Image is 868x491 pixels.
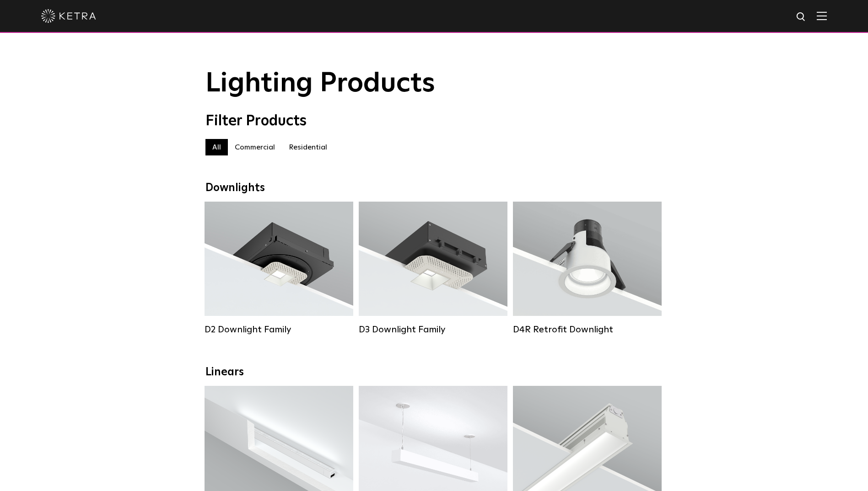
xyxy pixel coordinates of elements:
[41,9,96,23] img: ketra-logo-2019-white
[796,11,807,23] img: search icon
[513,202,662,335] a: D4R Retrofit Downlight Lumen Output:800Colors:White / BlackBeam Angles:15° / 25° / 40° / 60°Watta...
[205,366,663,379] div: Linears
[205,112,663,130] div: Filter Products
[282,139,334,155] label: Residential
[359,324,507,335] div: D3 Downlight Family
[205,324,353,335] div: D2 Downlight Family
[205,181,663,195] div: Downlights
[817,11,827,20] img: Hamburger%20Nav.svg
[359,202,507,335] a: D3 Downlight Family Lumen Output:700 / 900 / 1100Colors:White / Black / Silver / Bronze / Paintab...
[205,202,353,335] a: D2 Downlight Family Lumen Output:1200Colors:White / Black / Gloss Black / Silver / Bronze / Silve...
[205,70,435,97] span: Lighting Products
[205,139,228,155] label: All
[513,324,662,335] div: D4R Retrofit Downlight
[228,139,282,155] label: Commercial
